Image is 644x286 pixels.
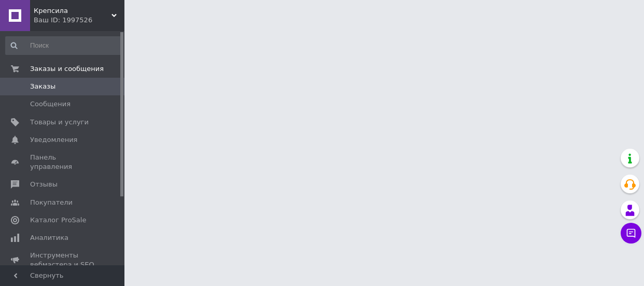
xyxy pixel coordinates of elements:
span: Уведомления [30,135,77,145]
span: Покупатели [30,198,73,207]
span: Отзывы [30,180,58,189]
span: Крепсила [34,6,111,16]
span: Товары и услуги [30,118,89,127]
span: Заказы [30,82,55,91]
div: Ваш ID: 1997526 [34,16,124,25]
input: Поиск [5,36,122,55]
span: Инструменты вебмастера и SEO [30,251,96,269]
span: Аналитика [30,233,68,242]
span: Каталог ProSale [30,216,86,225]
span: Сообщения [30,99,71,109]
span: Панель управления [30,153,96,171]
button: Чат с покупателем [621,223,641,244]
span: Заказы и сообщения [30,64,104,74]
